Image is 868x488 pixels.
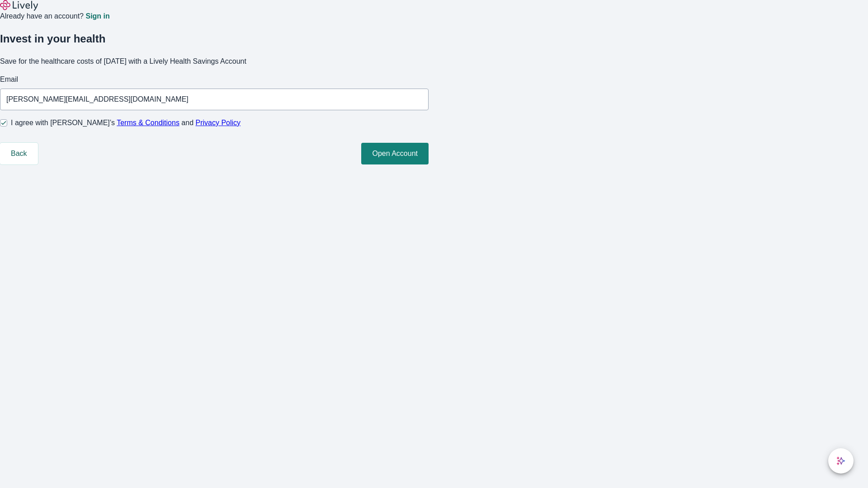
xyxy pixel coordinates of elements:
svg: Lively AI Assistant [836,456,845,465]
a: Privacy Policy [196,119,241,127]
button: Open Account [361,143,429,164]
span: I agree with [PERSON_NAME]’s and [11,117,241,128]
button: chat [828,448,854,474]
a: Sign in [85,13,109,20]
a: Terms & Conditions [117,119,179,127]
